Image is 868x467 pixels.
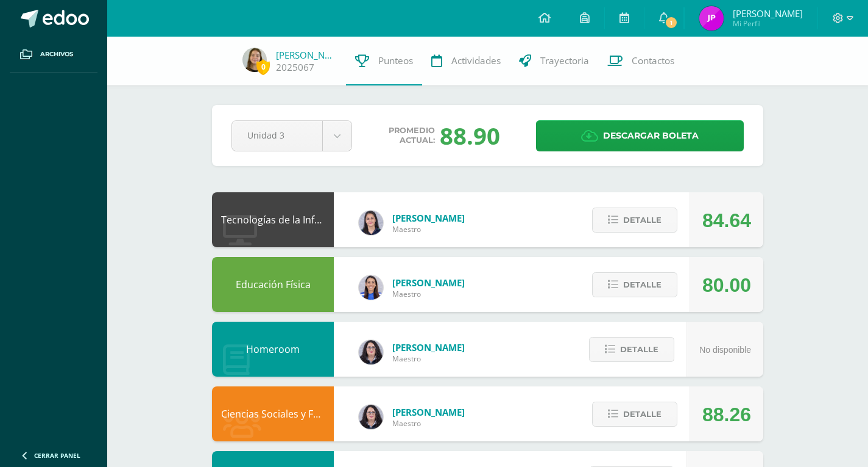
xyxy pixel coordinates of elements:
[440,120,500,151] div: 88.90
[359,211,383,235] img: dbcf09110664cdb6f63fe058abfafc14.png
[276,49,337,61] a: [PERSON_NAME]
[536,120,744,151] a: Descargar boleta
[392,406,465,418] span: [PERSON_NAME]
[422,37,510,85] a: Actividades
[212,257,334,312] div: Educación Física
[346,37,422,85] a: Punteos
[359,405,383,429] img: f270ddb0ea09d79bf84e45c6680ec463.png
[702,258,751,313] div: 80.00
[212,322,334,377] div: Homeroom
[392,277,465,289] span: [PERSON_NAME]
[451,54,501,67] span: Actividades
[392,212,465,224] span: [PERSON_NAME]
[232,121,351,151] a: Unidad 3
[589,337,674,362] button: Detalle
[632,54,674,67] span: Contactos
[359,340,383,364] img: f270ddb0ea09d79bf84e45c6680ec463.png
[392,353,465,364] span: Maestro
[392,224,465,234] span: Maestro
[699,6,724,31] img: fa32285e9175087e9a639fe48bd6229c.png
[392,289,465,299] span: Maestro
[212,386,334,441] div: Ciencias Sociales y Formación Ciudadana
[40,49,73,59] span: Archivos
[623,209,662,231] span: Detalle
[392,418,465,429] span: Maestro
[733,7,803,20] span: [PERSON_NAME]
[592,208,677,233] button: Detalle
[389,126,435,145] span: Promedio actual:
[623,403,662,425] span: Detalle
[359,275,383,300] img: 0eea5a6ff783132be5fd5ba128356f6f.png
[540,54,589,67] span: Trayectoria
[699,345,751,355] span: No disponible
[592,272,677,297] button: Detalle
[510,37,598,85] a: Trayectoria
[623,273,662,296] span: Detalle
[10,37,97,73] a: Archivos
[276,61,314,74] a: 2025067
[733,18,803,29] span: Mi Perfil
[702,193,751,248] div: 84.64
[603,121,699,151] span: Descargar boleta
[664,16,677,29] span: 1
[242,48,267,72] img: 496daf4577007a497a3b4711a5c8dd05.png
[256,59,270,74] span: 0
[247,121,307,150] span: Unidad 3
[378,54,413,67] span: Punteos
[392,341,465,353] span: [PERSON_NAME]
[620,338,658,361] span: Detalle
[212,192,334,247] div: Tecnologías de la Información y Comunicación: Computación
[702,387,751,442] div: 88.26
[598,37,683,85] a: Contactos
[592,402,677,427] button: Detalle
[34,451,80,460] span: Cerrar panel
